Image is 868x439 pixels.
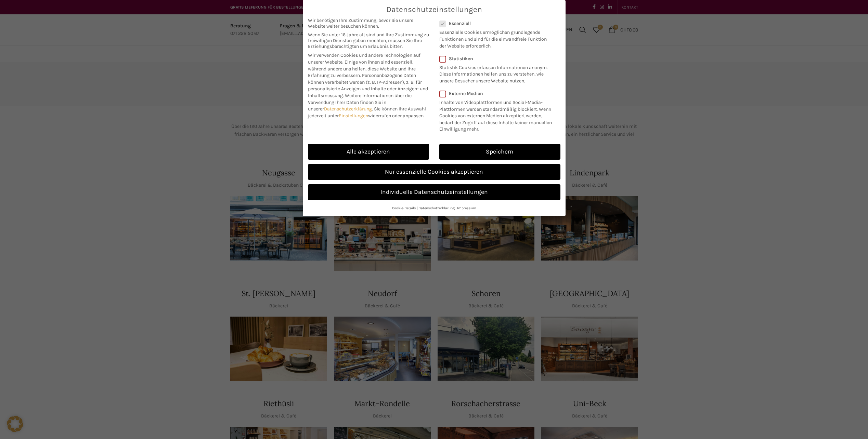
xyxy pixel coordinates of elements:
[308,32,429,49] span: Wenn Sie unter 16 Jahre alt sind und Ihre Zustimmung zu freiwilligen Diensten geben möchten, müss...
[308,17,429,29] span: Wir benötigen Ihre Zustimmung, bevor Sie unsere Website weiter besuchen können.
[324,106,372,112] a: Datenschutzerklärung
[308,184,560,200] a: Individuelle Datenschutzeinstellungen
[386,5,482,14] span: Datenschutzeinstellungen
[308,52,420,78] span: Wir verwenden Cookies und andere Technologien auf unserer Website. Einige von ihnen sind essenzie...
[439,91,556,96] label: Externe Medien
[439,26,552,49] p: Essenzielle Cookies ermöglichen grundlegende Funktionen und sind für die einwandfreie Funktion de...
[418,206,455,210] a: Datenschutzerklärung
[392,206,416,210] a: Cookie-Details
[308,164,560,180] a: Nur essenzielle Cookies akzeptieren
[308,72,428,98] span: Personenbezogene Daten können verarbeitet werden (z. B. IP-Adressen), z. B. für personalisierte A...
[439,144,560,160] a: Speichern
[308,93,412,112] span: Weitere Informationen über die Verwendung Ihrer Daten finden Sie in unserer .
[308,106,426,119] span: Sie können Ihre Auswahl jederzeit unter widerrufen oder anpassen.
[308,144,429,160] a: Alle akzeptieren
[457,206,476,210] a: Impressum
[439,96,556,133] p: Inhalte von Videoplattformen und Social-Media-Plattformen werden standardmäßig blockiert. Wenn Co...
[439,56,552,62] label: Statistiken
[439,21,552,26] label: Essenziell
[439,62,552,84] p: Statistik Cookies erfassen Informationen anonym. Diese Informationen helfen uns zu verstehen, wie...
[339,113,368,119] a: Einstellungen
